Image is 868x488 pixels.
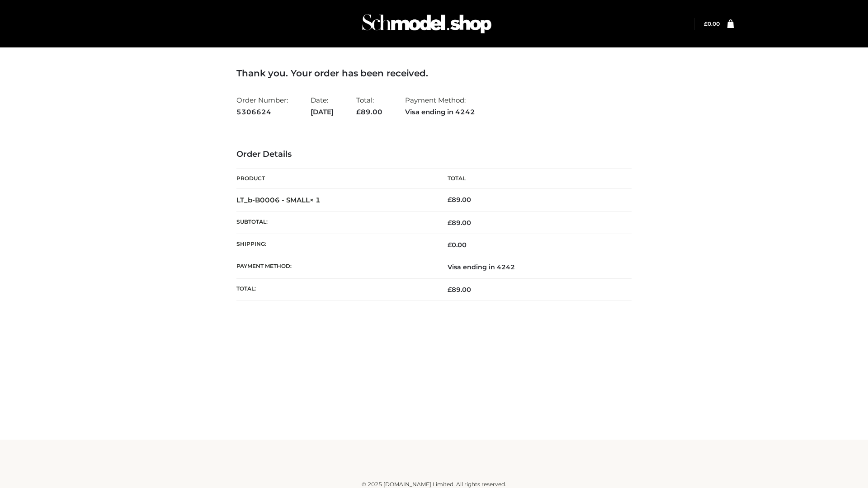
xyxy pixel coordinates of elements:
[236,211,434,234] th: Subtotal:
[704,20,708,27] span: £
[434,169,632,189] th: Total
[448,241,467,249] bdi: 0.00
[704,20,720,27] a: £0.00
[236,196,321,204] strong: LT_b-B0006 - SMALL
[405,92,475,120] li: Payment Method:
[236,256,434,278] th: Payment method:
[448,196,452,204] span: £
[310,196,321,204] strong: × 1
[448,241,452,249] span: £
[434,256,632,278] td: Visa ending in 4242
[236,68,632,79] h3: Thank you. Your order has been received.
[448,219,452,227] span: £
[359,6,495,42] img: Schmodel Admin 964
[311,92,334,120] li: Date:
[236,106,288,118] strong: 5306624
[356,108,361,116] span: £
[405,106,475,118] strong: Visa ending in 4242
[311,106,334,118] strong: [DATE]
[448,286,471,294] span: 89.00
[356,92,382,120] li: Total:
[236,278,434,300] th: Total:
[448,219,471,227] span: 89.00
[236,150,632,160] h3: Order Details
[704,20,720,27] bdi: 0.00
[236,169,434,189] th: Product
[448,196,471,204] bdi: 89.00
[356,108,382,116] span: 89.00
[448,286,452,294] span: £
[236,92,288,120] li: Order Number:
[236,234,434,256] th: Shipping:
